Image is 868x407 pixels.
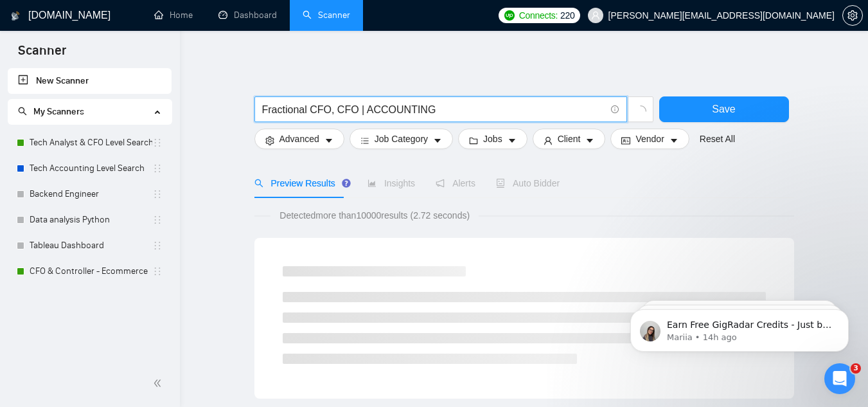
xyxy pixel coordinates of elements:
[496,178,560,188] span: Auto Bidder
[254,129,344,149] button: settingAdvancedcaret-down
[368,178,415,188] span: Insights
[8,41,76,68] span: Scanner
[18,106,84,117] span: My Scanners
[33,106,84,117] span: My Scanners
[30,156,152,181] a: Tech Accounting Level Search
[611,282,868,372] iframe: Intercom notifications message
[611,105,619,114] span: info-circle
[8,130,172,156] li: Tech Analyst & CFO Level Search
[8,68,172,94] li: New Scanner
[360,136,369,145] span: bars
[152,215,163,225] span: holder
[8,156,172,181] li: Tech Accounting Level Search
[700,132,735,146] a: Reset All
[152,138,163,148] span: holder
[436,179,445,188] span: notification
[544,136,553,145] span: user
[341,177,352,189] div: Tooltip anchor
[851,363,861,374] span: 3
[483,132,502,146] span: Jobs
[560,8,574,23] span: 220
[712,101,735,117] span: Save
[458,129,527,149] button: folderJobscaret-down
[30,258,152,284] a: CFO & Controller - Ecommerce
[152,240,163,251] span: holder
[842,5,863,26] button: setting
[154,10,193,21] a: homeHome
[18,68,161,94] a: New Scanner
[591,11,600,20] span: user
[11,6,20,26] img: logo
[262,102,605,118] input: Search Freelance Jobs...
[533,129,606,149] button: userClientcaret-down
[8,207,172,233] li: Data analysis Python
[469,136,478,145] span: folder
[842,10,863,21] a: setting
[635,105,646,117] span: loading
[659,96,789,122] button: Save
[843,10,862,21] span: setting
[375,132,428,146] span: Job Category
[152,189,163,199] span: holder
[152,266,163,276] span: holder
[8,181,172,207] li: Backend Engineer
[558,132,581,146] span: Client
[254,178,347,188] span: Preview Results
[635,132,664,146] span: Vendor
[152,163,163,174] span: holder
[519,8,558,23] span: Connects:
[621,136,630,145] span: idcard
[368,179,376,188] span: area-chart
[8,258,172,284] li: CFO & Controller - Ecommerce
[8,233,172,258] li: Tableau Dashboard
[265,136,274,145] span: setting
[496,179,505,188] span: robot
[30,233,152,258] a: Tableau Dashboard
[504,10,515,21] img: upwork-logo.png
[669,136,678,145] span: caret-down
[218,10,277,21] a: dashboardDashboard
[508,136,517,145] span: caret-down
[303,10,350,21] a: searchScanner
[279,132,319,146] span: Advanced
[610,129,689,149] button: idcardVendorcaret-down
[436,178,475,188] span: Alerts
[350,129,453,149] button: barsJob Categorycaret-down
[585,136,594,145] span: caret-down
[270,208,479,222] span: Detected more than 10000 results (2.72 seconds)
[18,107,27,116] span: search
[324,136,333,145] span: caret-down
[433,136,442,145] span: caret-down
[254,179,263,188] span: search
[30,181,152,207] a: Backend Engineer
[153,377,166,390] span: double-left
[824,363,855,394] iframe: Intercom live chat
[30,130,152,156] a: Tech Analyst & CFO Level Search
[30,207,152,233] a: Data analysis Python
